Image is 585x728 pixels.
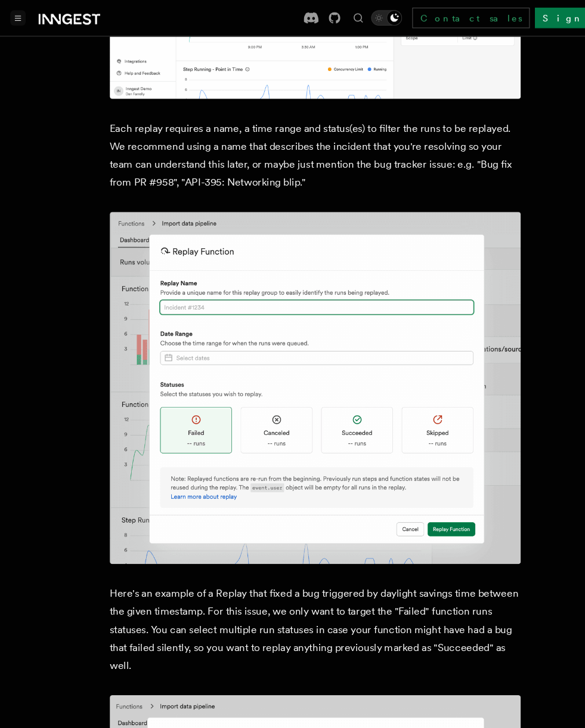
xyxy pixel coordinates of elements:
[102,111,484,178] p: Each replay requires a name, a time range and status(es) to filter the runs to be replayed. We re...
[383,7,492,26] a: Contact sales
[102,543,484,627] p: Here's an example of a Replay that fixed a bug triggered by daylight savings time between the giv...
[102,197,484,524] img: Replay modal form
[326,10,340,24] button: Find something...
[10,10,24,24] button: Toggle navigation
[345,10,373,24] button: Toggle dark mode
[497,7,575,26] a: Sign Up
